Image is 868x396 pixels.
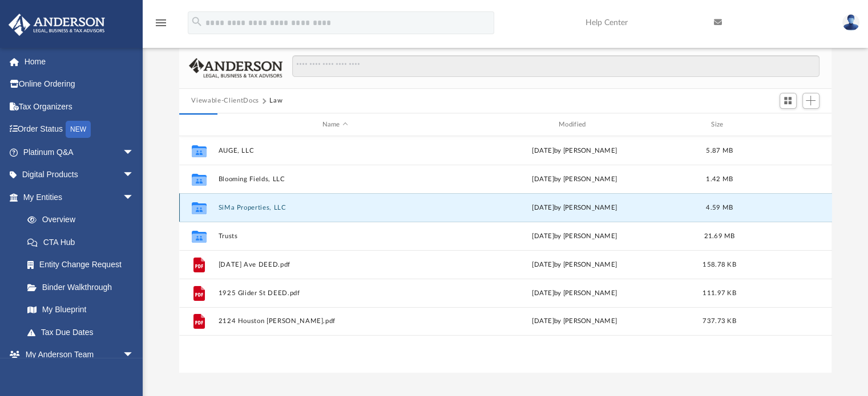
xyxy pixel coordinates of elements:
[532,148,554,154] span: [DATE]
[154,22,168,30] a: menu
[292,55,819,77] input: Search files and folders
[457,203,691,213] div: by [PERSON_NAME]
[16,299,146,321] a: My Blueprint
[191,96,259,106] button: Viewable-ClientDocs
[217,120,452,130] div: Name
[8,344,146,366] a: My Anderson Teamarrow_drop_down
[457,317,691,327] div: [DATE] by [PERSON_NAME]
[706,148,733,154] span: 5.87 MB
[218,261,452,268] button: [DATE] Ave DEED.pdf
[8,118,151,141] a: Order StatusNEW
[191,15,203,28] i: search
[696,120,742,130] div: Size
[179,136,832,372] div: grid
[8,73,151,96] a: Online Ordering
[66,121,91,138] div: NEW
[8,164,151,186] a: Digital Productsarrow_drop_down
[532,205,554,211] span: [DATE]
[703,262,736,268] span: 158.78 KB
[123,344,146,367] span: arrow_drop_down
[184,120,212,130] div: id
[5,14,108,36] img: Anderson Advisors Platinum Portal
[457,260,691,270] div: [DATE] by [PERSON_NAME]
[269,96,282,106] button: Law
[16,321,151,344] a: Tax Due Dates
[16,231,151,254] a: CTA Hub
[457,174,691,185] div: [DATE] by [PERSON_NAME]
[8,186,151,209] a: My Entitiesarrow_drop_down
[8,141,151,164] a: Platinum Q&Aarrow_drop_down
[8,95,151,118] a: Tax Organizers
[123,141,146,164] span: arrow_drop_down
[457,288,691,299] div: [DATE] by [PERSON_NAME]
[218,289,452,297] button: 1925 Glider St DEED.pdf
[457,231,691,242] div: [DATE] by [PERSON_NAME]
[16,276,151,299] a: Binder Walkthrough
[703,290,736,296] span: 111.97 KB
[802,93,819,109] button: Add
[842,14,859,31] img: User Pic
[154,16,168,30] i: menu
[703,319,736,325] span: 737.73 KB
[218,232,452,240] button: Trusts
[457,146,691,156] div: by [PERSON_NAME]
[780,93,797,109] button: Switch to Grid View
[218,318,452,325] button: 2124 Houston [PERSON_NAME].pdf
[457,120,692,130] div: Modified
[218,147,452,154] button: AUGE, LLC
[218,175,452,183] button: Blooming Fields, LLC
[704,233,734,239] span: 21.69 MB
[16,254,151,276] a: Entity Change Request
[8,50,151,73] a: Home
[123,186,146,209] span: arrow_drop_down
[706,205,733,211] span: 4.59 MB
[16,209,151,231] a: Overview
[706,176,733,182] span: 1.42 MB
[123,164,146,187] span: arrow_drop_down
[747,120,827,130] div: id
[218,204,452,211] button: SiMa Properties, LLC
